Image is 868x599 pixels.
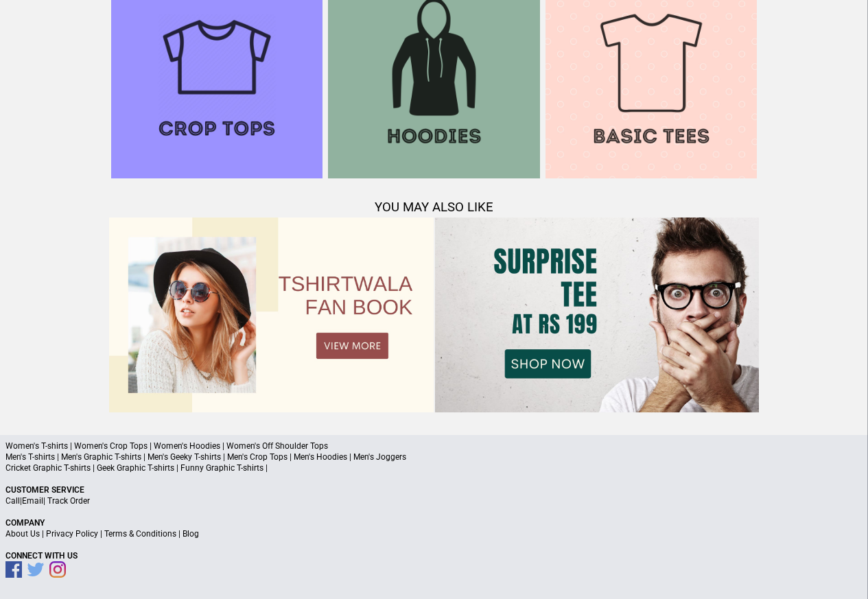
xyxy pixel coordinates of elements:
[5,517,863,528] p: Company
[5,529,40,539] a: About Us
[5,441,863,451] p: Women's T-shirts | Women's Crop Tops | Women's Hoodies | Women's Off Shoulder Tops
[5,528,863,539] p: | | |
[46,529,98,539] a: Privacy Policy
[5,550,863,561] p: Connect With Us
[5,451,863,462] p: Men's T-shirts | Men's Graphic T-shirts | Men's Geeky T-shirts | Men's Crop Tops | Men's Hoodies ...
[375,200,493,215] span: YOU MAY ALSO LIKE
[47,496,90,506] a: Track Order
[5,484,863,495] p: Customer Service
[5,495,863,506] p: | |
[22,496,43,506] a: Email
[183,529,199,539] a: Blog
[104,529,176,539] a: Terms & Conditions
[5,496,20,506] a: Call
[5,462,863,473] p: Cricket Graphic T-shirts | Geek Graphic T-shirts | Funny Graphic T-shirts |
